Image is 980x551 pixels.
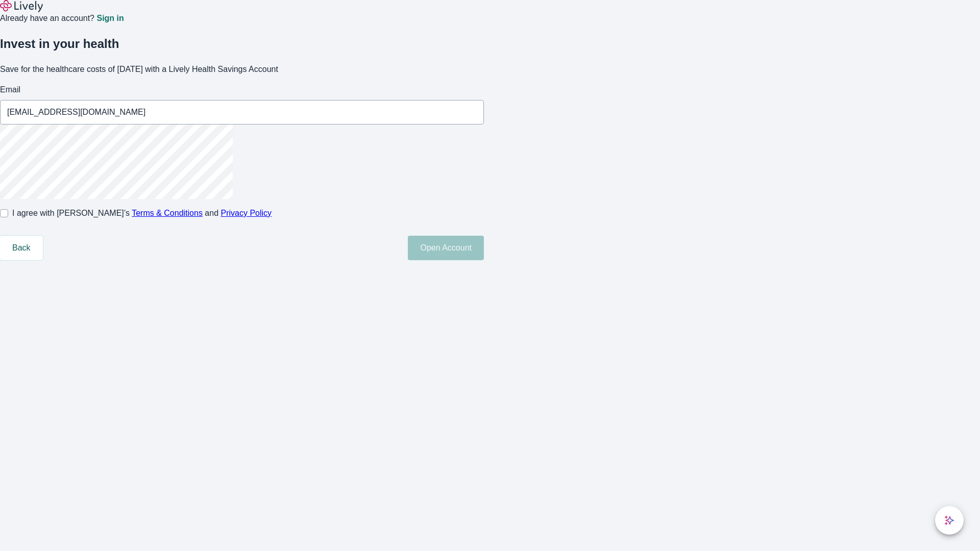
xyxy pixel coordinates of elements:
[96,14,124,22] a: Sign in
[935,506,964,535] button: chat
[132,209,203,217] a: Terms & Conditions
[221,209,272,217] a: Privacy Policy
[944,515,954,525] svg: Lively AI Assistant
[12,207,272,219] span: I agree with [PERSON_NAME]’s and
